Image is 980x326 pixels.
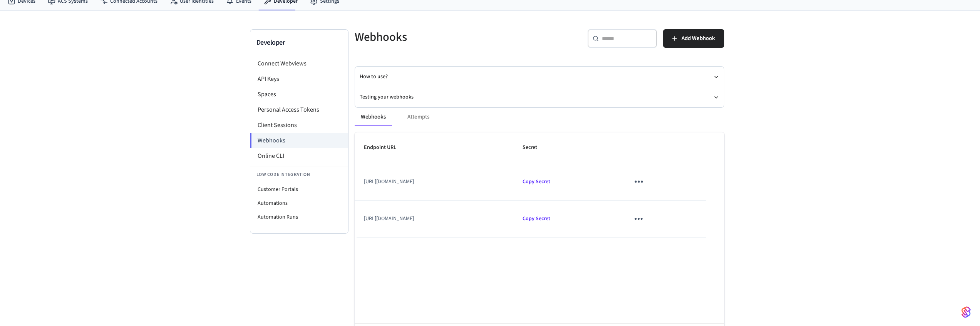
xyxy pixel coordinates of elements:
li: Online CLI [250,148,348,164]
li: Webhooks [250,133,348,148]
li: Automation Runs [250,210,348,224]
span: Secret [523,142,547,154]
td: [URL][DOMAIN_NAME] [355,201,514,237]
li: Automations [250,196,348,210]
h3: Developer [256,37,342,48]
td: [URL][DOMAIN_NAME] [355,163,514,200]
span: Copied! [523,178,550,186]
button: Webhooks [355,108,392,126]
span: Copied! [523,215,550,222]
table: sticky table [355,132,724,237]
img: SeamLogoGradient.69752ec5.svg [962,306,971,318]
span: Add Webhook [682,33,715,43]
li: Spaces [250,87,348,102]
li: API Keys [250,71,348,87]
span: Endpoint URL [364,142,406,154]
button: Add Webhook [663,29,724,48]
li: Client Sessions [250,117,348,133]
button: Testing your webhooks [360,87,719,107]
div: ant example [355,108,724,126]
li: Personal Access Tokens [250,102,348,117]
button: How to use? [360,67,719,87]
li: Low Code Integration [250,167,348,182]
li: Connect Webviews [250,56,348,71]
li: Customer Portals [250,182,348,196]
h5: Webhooks [355,29,535,45]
